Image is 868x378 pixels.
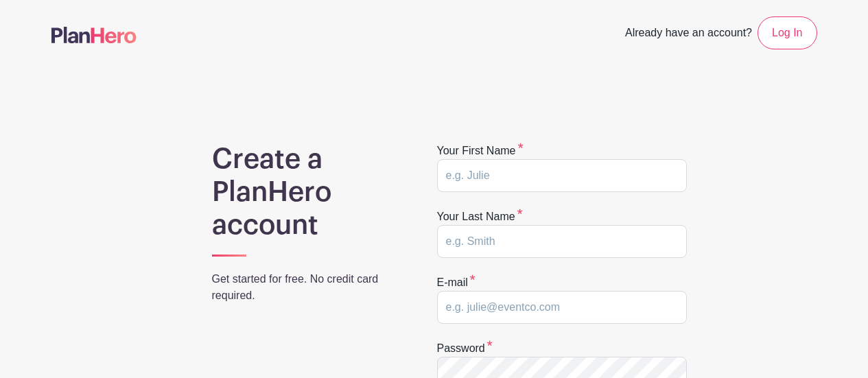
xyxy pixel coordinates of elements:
input: e.g. julie@eventco.com [437,291,687,324]
h1: Create a PlanHero account [212,143,401,241]
label: Your first name [437,143,524,159]
label: Your last name [437,209,523,225]
label: E-mail [437,274,476,291]
a: Log In [758,16,817,49]
p: Get started for free. No credit card required. [212,271,401,304]
img: logo-507f7623f17ff9eddc593b1ce0a138ce2505c220e1c5a4e2b4648c50719b7d32.svg [51,27,137,43]
span: Already have an account? [625,19,752,49]
input: e.g. Julie [437,159,687,192]
label: Password [437,340,493,357]
input: e.g. Smith [437,225,687,258]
